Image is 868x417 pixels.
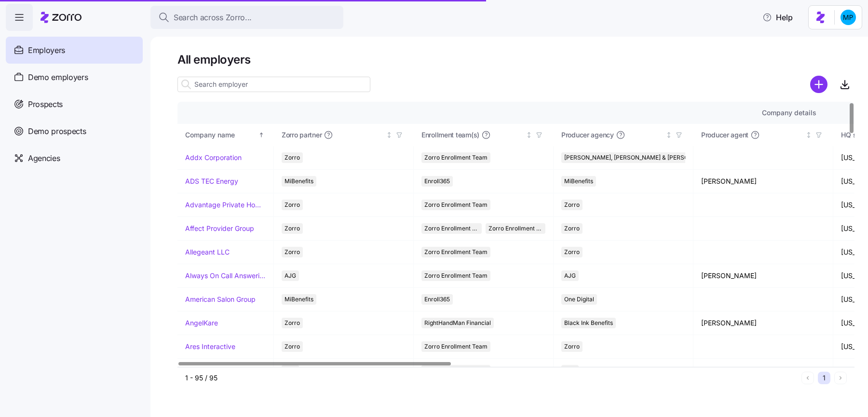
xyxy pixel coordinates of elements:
th: Company nameSorted ascending [177,124,274,146]
span: Black Ink Benefits [564,318,613,328]
span: Zorro Enrollment Team [424,270,488,281]
button: Next page [834,372,847,384]
span: Zorro [285,247,300,257]
div: Not sorted [665,132,672,138]
a: Addx Corporation [185,153,242,162]
span: Zorro Enrollment Team [424,223,479,234]
td: [PERSON_NAME] [693,264,833,288]
h1: All employers [177,52,854,67]
span: Zorro [564,247,580,257]
span: Demo employers [28,71,88,83]
div: Not sorted [386,132,393,138]
a: Advantage Private Home Care [185,200,266,210]
th: Producer agencyNot sorted [554,124,693,146]
span: Demo prospects [28,125,86,137]
button: Search across Zorro... [150,6,343,29]
button: 1 [818,372,830,384]
a: American Salon Group [185,295,256,304]
a: Affect Provider Group [185,224,254,233]
input: Search employer [177,77,370,92]
span: Producer agency [561,130,614,140]
td: [PERSON_NAME] [693,170,833,193]
span: Zorro [285,152,300,163]
span: Zorro [564,223,580,234]
span: Zorro partner [282,130,322,140]
a: Demo employers [6,64,143,91]
div: Not sorted [526,132,532,138]
a: Always On Call Answering Service [185,271,266,281]
a: ADS TEC Energy [185,176,238,186]
span: MiBenefits [285,294,313,305]
span: Enroll365 [424,176,450,187]
a: Demo prospects [6,118,143,145]
div: 1 - 95 / 95 [185,373,798,383]
span: One Digital [564,294,594,305]
th: Producer agentNot sorted [693,124,833,146]
span: Zorro [285,200,300,210]
a: Employers [6,37,143,64]
span: Employers [28,44,65,56]
img: b954e4dfce0f5620b9225907d0f7229f [841,10,856,25]
a: Allegeant LLC [185,247,230,257]
div: Not sorted [805,132,812,138]
a: Prospects [6,91,143,118]
span: MiBenefits [564,176,593,187]
span: Zorro Enrollment Team [424,341,488,352]
a: AngelKare [185,318,218,328]
span: Zorro Enrollment Experts [488,223,543,234]
span: Help [762,12,793,23]
span: Enroll365 [424,294,450,305]
span: MiBenefits [285,176,313,187]
span: AJG [564,270,576,281]
span: Zorro Enrollment Team [424,200,488,210]
button: Previous page [801,372,814,384]
span: Zorro [285,341,300,352]
span: Zorro [564,341,580,352]
span: Zorro [564,200,580,210]
span: Search across Zorro... [174,12,252,24]
th: Zorro partnerNot sorted [274,124,414,146]
span: Zorro [285,223,300,234]
span: Zorro Enrollment Team [424,247,488,257]
span: Prospects [28,98,63,110]
span: Zorro [285,318,300,328]
span: RightHandMan Financial [424,318,491,328]
td: [PERSON_NAME] [693,311,833,335]
span: Zorro Enrollment Team [424,152,488,163]
a: Ares Interactive [185,342,235,351]
span: AJG [285,270,296,281]
div: Sorted ascending [258,132,265,138]
a: Agencies [6,145,143,172]
div: Company name [185,130,257,140]
button: Help [755,8,800,27]
svg: add icon [810,76,827,93]
span: [PERSON_NAME], [PERSON_NAME] & [PERSON_NAME] [564,152,714,163]
span: Agencies [28,152,60,164]
th: Enrollment team(s)Not sorted [414,124,554,146]
span: Enrollment team(s) [421,130,479,140]
span: Producer agent [701,130,748,140]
